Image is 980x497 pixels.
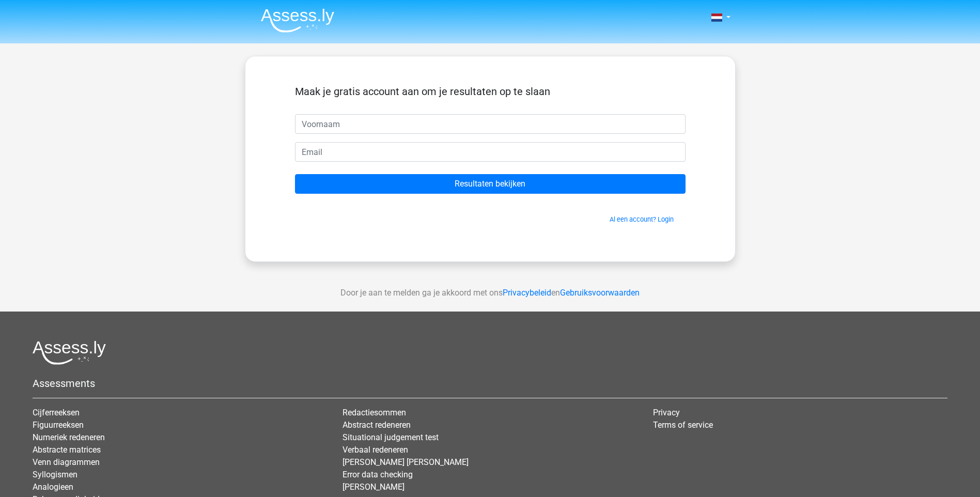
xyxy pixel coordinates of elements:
[33,432,105,442] a: Numeriek redeneren
[343,408,406,417] a: Redactiesommen
[33,470,77,479] a: Syllogismen
[33,420,84,430] a: Figuurreeksen
[343,457,469,467] a: [PERSON_NAME] [PERSON_NAME]
[560,288,640,298] a: Gebruiksvoorwaarden
[33,457,100,467] a: Venn diagrammen
[33,482,73,492] a: Analogieen
[343,445,408,455] a: Verbaal redeneren
[610,215,674,223] a: Al een account? Login
[295,142,686,162] input: Email
[295,174,686,194] input: Resultaten bekijken
[33,445,101,455] a: Abstracte matrices
[33,340,106,365] img: Assessly logo
[33,377,947,390] h5: Assessments
[295,85,686,98] h5: Maak je gratis account aan om je resultaten op te slaan
[343,470,413,479] a: Error data checking
[343,432,439,442] a: Situational judgement test
[653,420,713,430] a: Terms of service
[33,408,80,417] a: Cijferreeksen
[261,8,334,33] img: Assessly
[295,114,686,134] input: Voornaam
[653,408,680,417] a: Privacy
[503,288,551,298] a: Privacybeleid
[343,420,411,430] a: Abstract redeneren
[343,482,405,492] a: [PERSON_NAME]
